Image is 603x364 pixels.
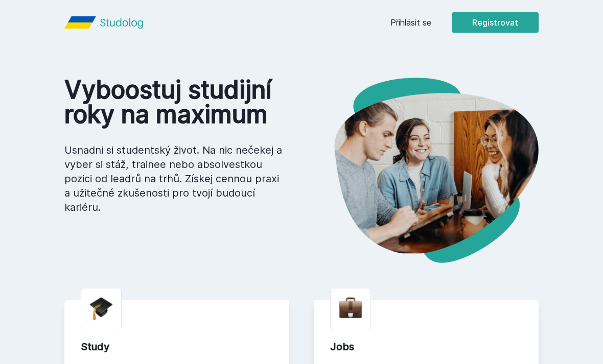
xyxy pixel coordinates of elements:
[81,339,273,354] div: Study
[390,16,431,29] a: Přihlásit se
[330,339,522,354] div: Jobs
[339,295,362,321] img: briefcase.png
[64,143,285,214] p: Usnadni si studentský život. Na nic nečekej a vyber si stáž, trainee nebo absolvestkou pozici od ...
[452,12,539,33] button: Registrovat
[64,78,285,127] h1: Vyboostuj studijní roky na maximum
[89,297,113,321] img: graduation-cap.png
[301,78,539,263] img: hero.png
